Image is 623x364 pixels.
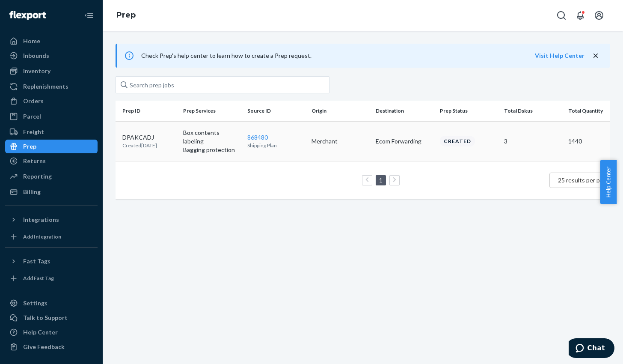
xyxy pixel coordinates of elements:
[5,34,98,48] a: Home
[23,274,54,282] div: Add Fast Tag
[23,82,68,91] div: Replenishments
[23,215,59,224] div: Integrations
[9,11,46,20] img: Flexport logo
[5,340,98,354] button: Give Feedback
[122,142,157,149] p: Created [DATE]
[23,299,47,307] div: Settings
[501,101,565,121] th: Total Dskus
[116,101,180,121] th: Prep ID
[5,49,98,63] a: Inbounds
[311,137,369,146] p: Merchant
[23,128,44,136] div: Freight
[440,136,475,146] div: Created
[110,3,142,28] ol: breadcrumbs
[180,101,244,121] th: Prep Services
[116,10,136,20] a: Prep
[5,94,98,108] a: Orders
[5,125,98,139] a: Freight
[5,254,98,268] button: Fast Tags
[569,338,614,360] iframe: Opens a widget where you can chat to one of our agents
[5,272,98,285] a: Add Fast Tag
[5,213,98,227] button: Integrations
[436,101,501,121] th: Prep Status
[372,101,436,121] th: Destination
[23,313,68,322] div: Talk to Support
[590,7,608,24] button: Open account menu
[5,311,98,325] button: Talk to Support
[23,172,52,181] div: Reporting
[23,157,46,165] div: Returns
[5,325,98,339] a: Help Center
[183,146,240,154] p: Bagging protection
[568,137,622,146] p: 1440
[247,142,305,149] p: Shipping Plan
[377,176,384,184] a: Page 1 is your current page
[5,80,98,93] a: Replenishments
[504,137,561,146] p: 3
[5,230,98,244] a: Add Integration
[141,52,311,59] span: Check Prep's help center to learn how to create a Prep request.
[183,128,240,146] p: Box contents labeling
[244,101,308,121] th: Source ID
[23,37,40,45] div: Home
[553,7,570,24] button: Open Search Box
[376,137,433,146] p: Ecom Forwarding
[23,142,36,151] div: Prep
[23,257,50,266] div: Fast Tags
[23,343,65,351] div: Give Feedback
[5,296,98,310] a: Settings
[535,51,584,60] button: Visit Help Center
[5,64,98,78] a: Inventory
[5,140,98,153] a: Prep
[5,170,98,183] a: Reporting
[5,110,98,123] a: Parcel
[116,76,329,93] input: Search prep jobs
[23,233,61,240] div: Add Integration
[23,112,41,121] div: Parcel
[23,97,44,105] div: Orders
[5,154,98,168] a: Returns
[600,160,617,204] button: Help Center
[80,7,98,24] button: Close Navigation
[572,7,589,24] button: Open notifications
[591,51,600,60] button: close
[247,134,268,141] a: 868480
[23,328,58,337] div: Help Center
[5,185,98,199] a: Billing
[23,67,50,75] div: Inventory
[23,51,49,60] div: Inbounds
[558,176,610,184] span: 25 results per page
[308,101,372,121] th: Origin
[122,133,157,142] p: DPAKCADJ
[23,188,41,196] div: Billing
